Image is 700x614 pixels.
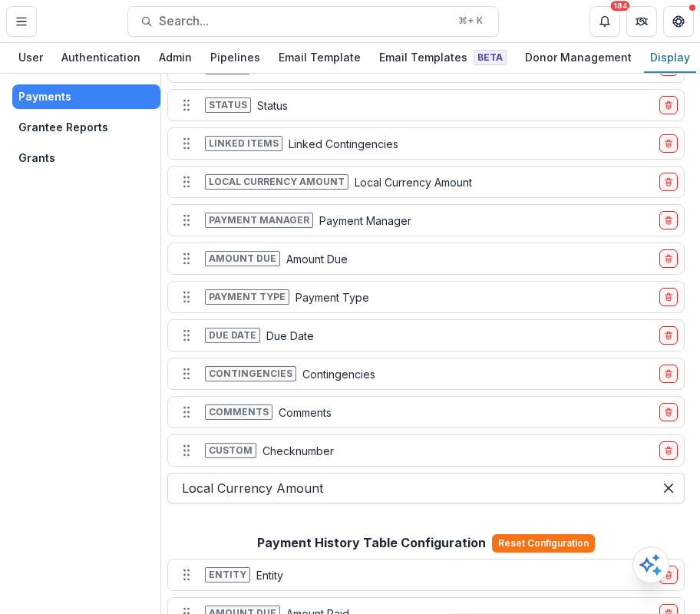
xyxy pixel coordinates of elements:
[174,361,199,386] button: Move field
[174,323,199,348] button: Move field
[153,43,198,73] a: Admin
[373,43,513,73] a: Email Templates Beta
[659,96,678,114] button: delete-field-row
[659,134,678,153] button: delete-field-row
[659,173,678,191] button: delete-field-row
[174,93,199,117] button: Move field
[266,328,314,344] p: Due Date
[205,213,313,228] span: Payment manager
[205,136,282,151] span: Linked items
[663,6,694,37] button: Get Help
[626,6,657,37] button: Partners
[474,50,507,65] span: Beta
[205,328,260,343] span: Due date
[659,403,678,421] button: delete-field-row
[257,536,486,550] h2: Payment History Table Configuration
[659,365,678,383] button: delete-field-row
[492,534,595,553] button: Reset Configuration
[256,567,283,583] p: Entity
[55,43,147,73] a: Authentication
[12,43,49,73] a: User
[6,6,37,37] button: Toggle Menu
[174,246,199,271] button: Move field
[632,546,669,583] button: Open AI Assistant
[205,174,348,190] span: Local currency amount
[659,441,678,460] button: delete-field-row
[174,563,199,587] button: Move field
[257,97,288,114] p: Status
[174,438,199,463] button: Move field
[204,46,266,68] div: Pipelines
[205,289,289,305] span: Payment type
[153,46,198,68] div: Admin
[205,404,272,420] span: Comments
[12,46,49,68] div: User
[205,97,251,113] span: Status
[659,249,678,268] button: delete-field-row
[319,213,411,229] p: Payment Manager
[519,46,638,68] div: Donor Management
[659,211,678,229] button: delete-field-row
[127,6,499,37] button: Search...
[644,43,696,73] a: Display
[659,326,678,345] button: delete-field-row
[286,251,348,267] p: Amount Due
[55,46,147,68] div: Authentication
[204,43,266,73] a: Pipelines
[589,6,620,37] button: Notifications
[205,567,250,583] span: Entity
[455,12,486,29] div: ⌘ + K
[174,400,199,424] button: Move field
[174,208,199,233] button: Move field
[205,366,296,381] span: Contingencies
[159,14,449,28] span: Search...
[659,566,678,584] button: delete-field-row
[279,404,332,421] p: Comments
[205,443,256,458] span: Custom
[205,251,280,266] span: Amount due
[12,115,160,140] button: Grantee Reports
[12,84,160,109] button: Payments
[174,131,199,156] button: Move field
[296,289,369,305] p: Payment Type
[174,285,199,309] button: Move field
[355,174,472,190] p: Local Currency Amount
[272,43,367,73] a: Email Template
[644,46,696,68] div: Display
[262,443,334,459] p: Checknumber
[302,366,375,382] p: Contingencies
[373,46,513,68] div: Email Templates
[12,146,160,170] button: Grants
[659,288,678,306] button: delete-field-row
[174,170,199,194] button: Move field
[656,476,681,500] div: Clear selected options
[272,46,367,68] div: Email Template
[611,1,630,12] div: 184
[519,43,638,73] a: Donor Management
[289,136,398,152] p: Linked Contingencies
